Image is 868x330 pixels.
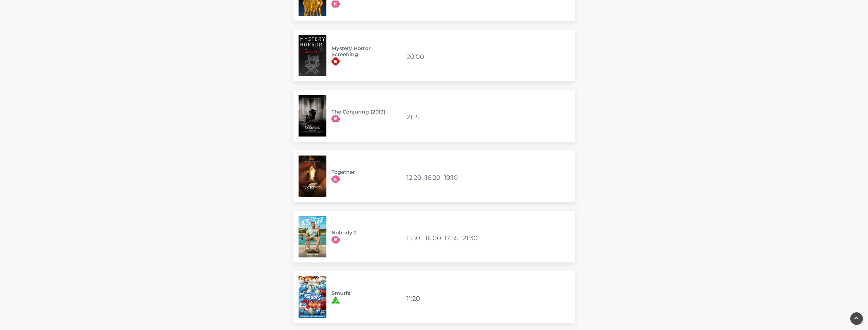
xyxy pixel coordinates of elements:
h3: Smurfs [331,290,395,296]
li: 20:00 [407,51,424,63]
li: 21:15 [407,111,424,123]
h3: Together [331,169,395,175]
h3: Mystery Horror Screening [331,45,395,57]
h3: The Conjuring (2013) [331,109,395,115]
li: 16:20 [425,171,443,184]
h3: Nobody 2 [331,230,395,236]
li: 11:30 [407,232,424,244]
li: 19:10 [444,171,462,184]
li: 17:55 [444,232,462,244]
li: 16:00 [425,232,443,244]
li: 12:20 [407,171,424,184]
li: 11:20 [407,292,424,304]
li: 21:30 [463,232,481,244]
